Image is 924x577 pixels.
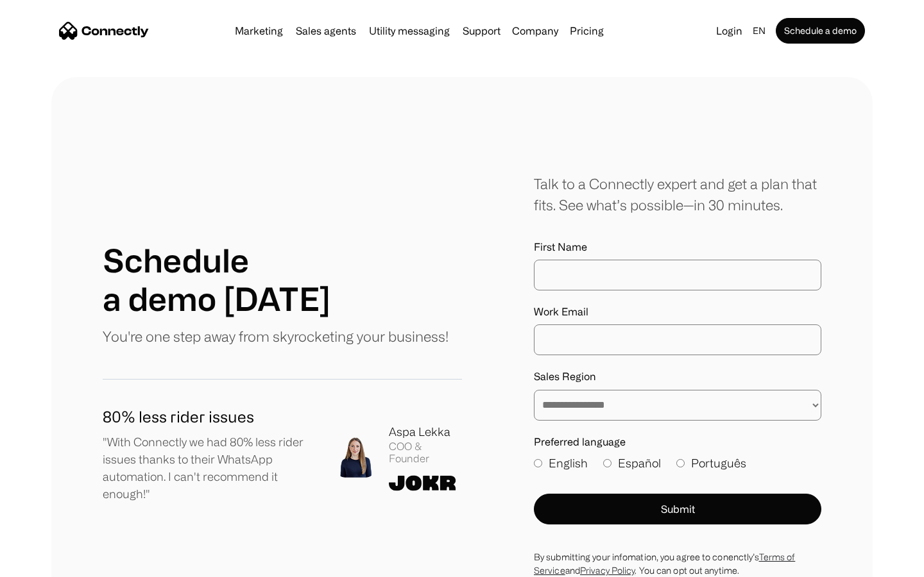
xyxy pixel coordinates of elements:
a: Pricing [565,26,609,36]
a: Marketing [230,26,288,36]
label: Work Email [534,306,821,318]
div: en [753,22,766,40]
h1: Schedule a demo [DATE] [103,241,330,318]
div: COO & Founder [389,440,462,465]
button: Submit [534,494,821,524]
ul: Language list [26,555,77,573]
label: Español [603,455,661,472]
p: You're one step away from skyrocketing your business! [103,326,449,347]
div: Talk to a Connectly expert and get a plan that fits. See what’s possible—in 30 minutes. [534,173,821,215]
a: Privacy Policy [580,565,635,575]
aside: Language selected: English [13,553,77,573]
a: Support [458,26,506,36]
a: Utility messaging [364,26,455,36]
a: Terms of Service [534,552,795,575]
label: English [534,455,588,472]
label: Preferred language [534,436,821,448]
p: "With Connectly we had 80% less rider issues thanks to their WhatsApp automation. I can't recomme... [103,433,314,503]
label: First Name [534,241,821,253]
label: Português [676,455,746,472]
h1: 80% less rider issues [103,405,314,428]
a: Login [711,22,748,40]
div: By submitting your infomation, you agree to conenctly’s and . You can opt out anytime. [534,550,821,577]
div: Company [512,22,558,40]
input: Português [676,459,685,467]
a: Sales agents [291,26,361,36]
input: Español [603,459,612,467]
label: Sales Region [534,371,821,383]
input: English [534,459,542,467]
div: Aspa Lekka [389,423,462,440]
a: Schedule a demo [776,18,865,44]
